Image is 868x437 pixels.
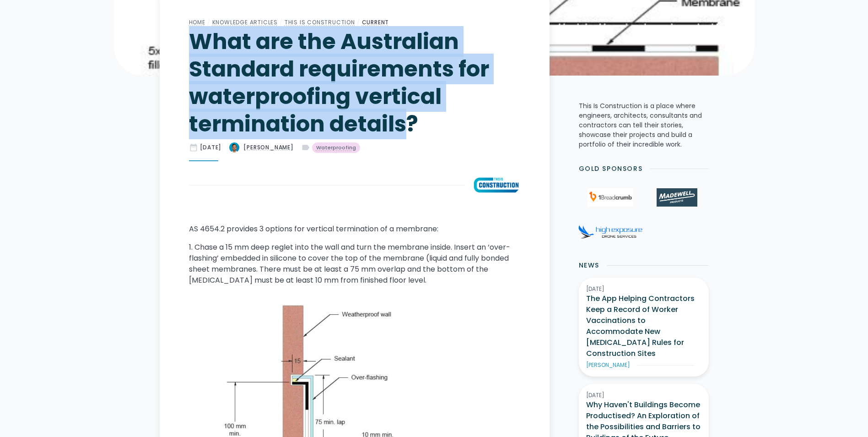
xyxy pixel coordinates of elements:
a: This Is Construction [285,18,355,26]
a: Home [189,18,205,26]
a: Knowledge Articles [212,18,278,26]
div: / [278,17,285,28]
img: What are the Australian Standard requirements for waterproofing vertical termination details? [472,176,520,194]
a: Waterproofing [312,142,360,153]
p: This Is Construction is a place where engineers, architects, consultants and contractors can tell... [579,101,709,149]
p: 1. Chase a 15 mm deep reglet into the wall and turn the membrane inside. Insert an ‘over-flashing... [189,242,520,286]
a: [DATE]The App Helping Contractors Keep a Record of Worker Vaccinations to Accommodate New [MEDICA... [579,278,709,377]
div: [PERSON_NAME] [243,143,293,152]
div: [DATE] [586,285,701,293]
img: What are the Australian Standard requirements for waterproofing vertical termination details? [229,142,240,153]
img: Madewell Products [657,188,697,207]
div: [DATE] [586,391,701,399]
div: date_range [189,143,198,152]
div: [PERSON_NAME] [586,361,630,369]
a: Current [362,18,389,26]
div: / [355,17,362,28]
div: / [205,17,212,28]
a: [PERSON_NAME] [229,142,293,153]
div: label [301,143,310,152]
h2: News [579,261,599,270]
div: Waterproofing [316,144,356,152]
p: AS 4654.2 provides 3 options for vertical termination of a membrane: [189,224,520,235]
div: [DATE] [200,143,222,152]
h3: The App Helping Contractors Keep a Record of Worker Vaccinations to Accommodate New [MEDICAL_DATA... [586,293,701,359]
h1: What are the Australian Standard requirements for waterproofing vertical termination details? [189,28,520,138]
img: 1Breadcrumb [588,188,633,207]
img: High Exposure [578,225,642,239]
h2: Gold Sponsors [579,164,643,174]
